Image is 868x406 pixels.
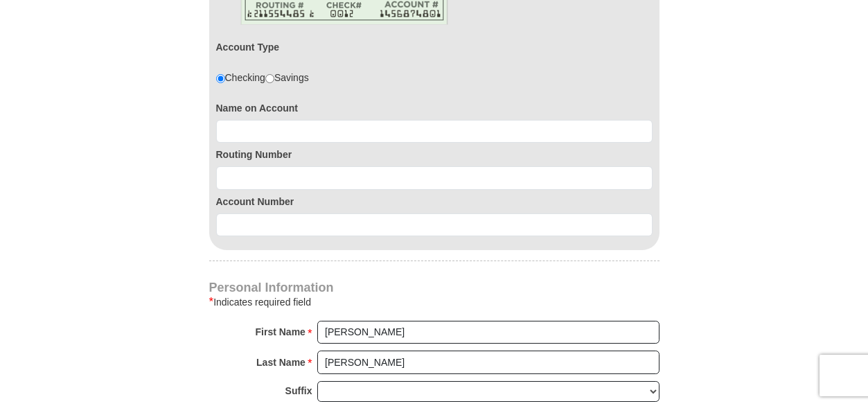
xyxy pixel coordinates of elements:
[209,282,659,293] h4: Personal Information
[216,40,280,54] label: Account Type
[216,71,309,85] div: Checking Savings
[209,294,659,310] div: Indicates required field
[216,195,653,209] label: Account Number
[216,101,653,115] label: Name on Account
[216,148,653,161] label: Routing Number
[285,381,312,400] strong: Suffix
[256,353,305,372] strong: Last Name
[256,322,305,342] strong: First Name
